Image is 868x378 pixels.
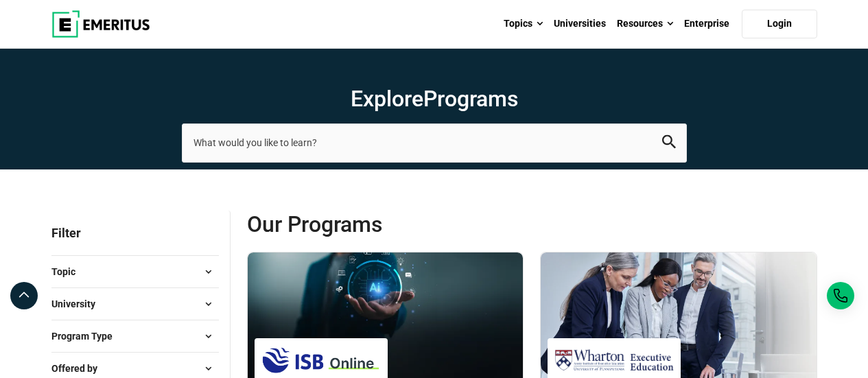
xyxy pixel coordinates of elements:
[51,361,108,376] span: Offered by
[51,326,219,346] button: Program Type
[662,135,676,151] button: search
[51,261,219,282] button: Topic
[51,264,86,279] span: Topic
[51,294,219,314] button: University
[554,345,674,376] img: Wharton Executive Education
[742,10,817,38] a: Login
[51,329,124,344] span: Program Type
[662,139,676,152] a: search
[51,296,106,311] span: University
[247,211,532,238] span: Our Programs
[182,85,687,113] h1: Explore
[423,86,518,112] span: Programs
[182,123,687,162] input: search-page
[51,211,219,255] p: Filter
[261,345,381,376] img: ISB Online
